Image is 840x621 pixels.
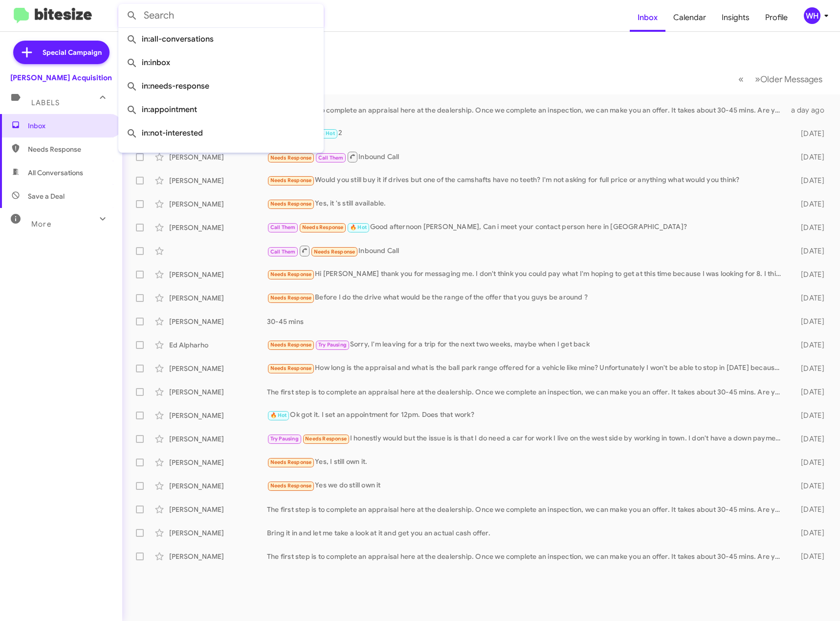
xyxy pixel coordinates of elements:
[787,317,832,326] div: [DATE]
[267,128,787,139] div: 2
[270,459,312,465] span: Needs Response
[169,458,267,467] div: [PERSON_NAME]
[270,224,296,230] span: Call Them
[270,436,299,442] span: Try Pausing
[787,246,832,256] div: [DATE]
[302,224,344,230] span: Needs Response
[270,271,312,277] span: Needs Response
[787,152,832,162] div: [DATE]
[267,480,787,491] div: Yes we do still own it
[267,387,787,397] div: The first step is to complete an appraisal here at the dealership. Once we complete an inspection...
[314,249,355,255] span: Needs Response
[169,199,267,209] div: [PERSON_NAME]
[270,295,312,301] span: Needs Response
[169,317,267,326] div: [PERSON_NAME]
[787,223,832,232] div: [DATE]
[169,481,267,491] div: [PERSON_NAME]
[350,224,367,230] span: 🔥 Hot
[169,387,267,397] div: [PERSON_NAME]
[169,505,267,514] div: [PERSON_NAME]
[267,339,787,350] div: Sorry, I'm leaving for a trip for the next two weeks, maybe when I get back
[13,41,110,64] a: Special Campaign
[267,222,787,233] div: Good afternoon [PERSON_NAME], Can i meet your contact person here in [GEOGRAPHIC_DATA]?
[757,3,796,32] a: Profile
[28,168,83,178] span: All Conversations
[787,387,832,397] div: [DATE]
[787,481,832,491] div: [DATE]
[270,177,312,184] span: Needs Response
[267,245,787,257] div: Inbound Call
[796,7,829,24] button: WH
[787,199,832,209] div: [DATE]
[318,155,344,161] span: Call Them
[267,363,787,374] div: How long is the appraisal and what is the ball park range offered for a vehicle like mine? Unfort...
[733,69,828,89] nav: Page navigation example
[43,47,102,57] span: Special Campaign
[787,458,832,467] div: [DATE]
[28,144,111,154] span: Needs Response
[169,152,267,162] div: [PERSON_NAME]
[267,175,787,186] div: Would you still buy it if drives but one of the camshafts have no teeth? I'm not asking for full ...
[126,121,316,145] span: in:not-interested
[787,411,832,420] div: [DATE]
[787,505,832,514] div: [DATE]
[126,98,316,121] span: in:appointment
[267,505,787,514] div: The first step is to complete an appraisal here at the dealership. Once we complete an inspection...
[169,270,267,279] div: [PERSON_NAME]
[169,223,267,232] div: [PERSON_NAME]
[169,434,267,444] div: [PERSON_NAME]
[270,249,296,255] span: Call Them
[787,434,832,444] div: [DATE]
[270,201,312,207] span: Needs Response
[169,552,267,561] div: [PERSON_NAME]
[755,73,760,85] span: »
[787,293,832,303] div: [DATE]
[169,340,267,350] div: Ed Alpharho
[787,552,832,561] div: [DATE]
[267,269,787,280] div: Hi [PERSON_NAME] thank you for messaging me. I don't think you could pay what I'm hoping to get a...
[787,364,832,373] div: [DATE]
[270,365,312,371] span: Needs Response
[270,342,312,348] span: Needs Response
[305,436,347,442] span: Needs Response
[267,457,787,468] div: Yes, I still own it.
[787,270,832,279] div: [DATE]
[118,4,324,27] input: Search
[126,27,316,51] span: in:all-conversations
[267,292,787,303] div: Before I do the drive what would be the range of the offer that you guys be around ?
[169,411,267,420] div: [PERSON_NAME]
[270,483,312,489] span: Needs Response
[267,151,787,163] div: Inbound Call
[630,3,665,32] a: Inbox
[267,410,787,421] div: Ok got it. I set an appointment for 12pm. Does that work?
[787,105,832,115] div: a day ago
[267,528,787,538] div: Bring it in and let me take a look at it and get you an actual cash offer.
[270,412,287,418] span: 🔥 Hot
[169,293,267,303] div: [PERSON_NAME]
[28,191,65,201] span: Save a Deal
[126,74,316,98] span: in:needs-response
[318,342,347,348] span: Try Pausing
[665,3,714,32] a: Calendar
[714,3,757,32] a: Insights
[267,433,787,444] div: I honestly would but the issue is is that I do need a car for work I live on the west side by wor...
[31,98,60,107] span: Labels
[28,121,111,131] span: Inbox
[267,552,787,561] div: The first step is to complete an appraisal here at the dealership. Once we complete an inspection...
[169,176,267,185] div: [PERSON_NAME]
[126,145,316,168] span: in:sold-verified
[126,51,316,74] span: in:inbox
[804,7,820,24] div: WH
[787,129,832,138] div: [DATE]
[318,130,335,137] span: 🔥 Hot
[732,69,750,89] button: Previous
[760,74,822,85] span: Older Messages
[787,176,832,185] div: [DATE]
[267,105,787,115] div: The first step is to complete an appraisal here at the dealership. Once we complete an inspection...
[169,364,267,373] div: [PERSON_NAME]
[10,73,112,83] div: [PERSON_NAME] Acquisition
